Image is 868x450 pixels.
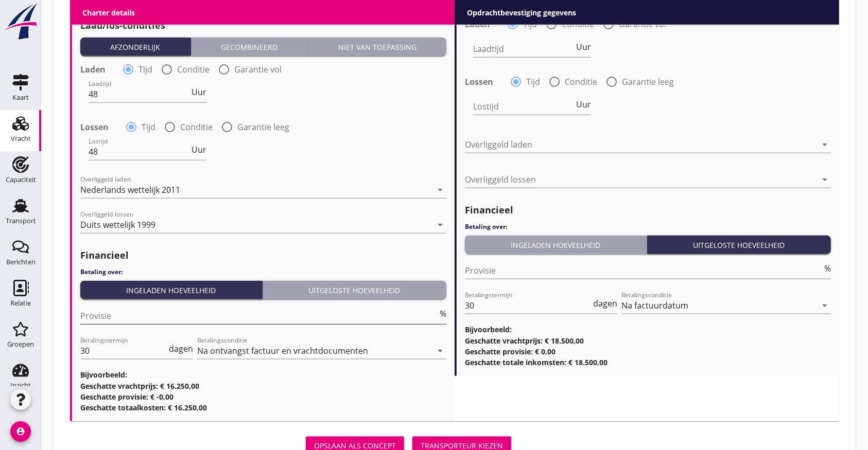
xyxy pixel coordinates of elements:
[177,64,210,75] label: Conditie
[434,219,446,231] i: arrow_drop_down
[80,220,155,229] div: Duits wettelijk 1999
[191,38,308,56] button: Gecombineerd
[192,146,206,154] span: Uur
[89,86,189,102] input: Laadtijd
[97,2,156,12] label: Gasolie toeslag
[565,77,597,87] label: Conditie
[465,297,591,314] input: Betalingstermijn
[80,267,446,277] h4: Betaling over:
[10,382,31,389] div: Inzicht
[6,259,36,265] div: Berichten
[80,38,191,56] button: Afzonderlijk
[438,310,446,318] div: %
[434,345,446,357] i: arrow_drop_down
[267,285,442,296] div: Uitgeloste hoeveelheid
[80,381,446,391] h3: Geschatte vrachtprijs: € 16.250,00
[84,285,258,296] div: Ingeladen hoeveelheid
[237,122,289,132] label: Garantie leeg
[465,19,490,29] strong: Laden
[6,218,36,224] div: Transport
[80,281,263,299] button: Ingeladen hoeveelheid
[465,346,831,357] h3: Geschatte provisie: € 0,00
[7,341,34,348] div: Groepen
[819,299,831,312] i: arrow_drop_down
[465,77,493,87] strong: Lossen
[80,391,446,402] h3: Geschatte provisie: € -0,00
[12,94,29,101] div: Kaart
[576,43,591,51] span: Uur
[80,185,180,194] div: Nederlands wettelijk 2011
[195,42,304,52] div: Gecombineerd
[80,402,446,413] h3: Geschatte totaalkosten: € 16.250,00
[819,173,831,186] i: arrow_drop_down
[619,19,666,29] label: Garantie vol
[80,369,446,380] h3: Bijvoorbeeld:
[526,77,540,87] label: Tijd
[138,64,152,75] label: Tijd
[822,264,831,273] div: %
[80,248,446,262] h2: Financieel
[591,299,617,308] div: dagen
[465,262,822,279] input: Provisie
[312,42,442,52] div: Niet van toepassing
[10,421,31,442] i: account_circle
[80,19,446,32] h2: Laad/los-condities
[6,176,36,183] div: Capaciteit
[80,308,438,324] input: Provisie
[465,222,831,231] h4: Betaling over:
[167,345,193,353] div: dagen
[465,236,647,254] button: Ingeladen hoeveelheid
[523,19,537,29] label: Tijd
[465,203,831,217] h2: Financieel
[434,184,446,196] i: arrow_drop_down
[819,138,831,151] i: arrow_drop_down
[465,357,831,368] h3: Geschatte totale inkomsten: € 18.500,00
[576,100,591,109] span: Uur
[84,42,186,52] div: Afzonderlijk
[197,346,368,355] div: Na ontvangst factuur en vrachtdocumenten
[89,143,189,160] input: Lostijd
[234,64,282,75] label: Garantie vol
[80,122,109,132] strong: Lossen
[180,122,213,132] label: Conditie
[80,343,167,359] input: Betalingstermijn
[10,300,31,307] div: Relatie
[2,3,39,41] img: logo-small.a267ee39.svg
[469,240,643,250] div: Ingeladen hoeveelheid
[308,38,446,56] button: Niet van toepassing
[192,88,206,96] span: Uur
[263,281,446,299] button: Uitgeloste hoeveelheid
[142,122,155,132] label: Tijd
[473,41,574,57] input: Laadtijd
[562,19,594,29] label: Conditie
[465,324,831,335] h3: Bijvoorbeeld:
[11,135,31,142] div: Vracht
[622,77,674,87] label: Garantie leeg
[465,335,831,346] h3: Geschatte vrachtprijs: € 18.500,00
[621,301,688,310] div: Na factuurdatum
[473,98,574,115] input: Lostijd
[651,240,827,250] div: Uitgeloste hoeveelheid
[647,236,831,254] button: Uitgeloste hoeveelheid
[80,64,106,75] strong: Laden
